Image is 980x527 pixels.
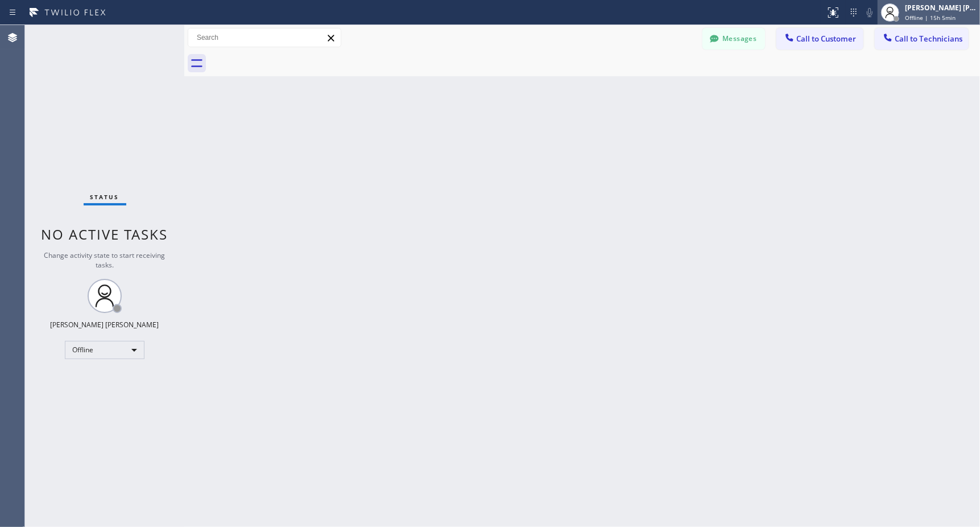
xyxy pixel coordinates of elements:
[905,14,956,22] span: Offline | 15h 5min
[90,193,119,201] span: Status
[702,28,765,50] button: Messages
[875,28,969,50] button: Call to Technicians
[42,225,168,244] span: No active tasks
[776,28,863,50] button: Call to Customer
[188,28,341,47] input: Search
[51,320,159,330] div: [PERSON_NAME] [PERSON_NAME]
[905,3,977,13] div: [PERSON_NAME] [PERSON_NAME]
[44,250,166,270] span: Change activity state to start receiving tasks.
[895,34,962,44] span: Call to Technicians
[65,341,144,359] div: Offline
[796,34,856,44] span: Call to Customer
[862,5,878,20] button: Mute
